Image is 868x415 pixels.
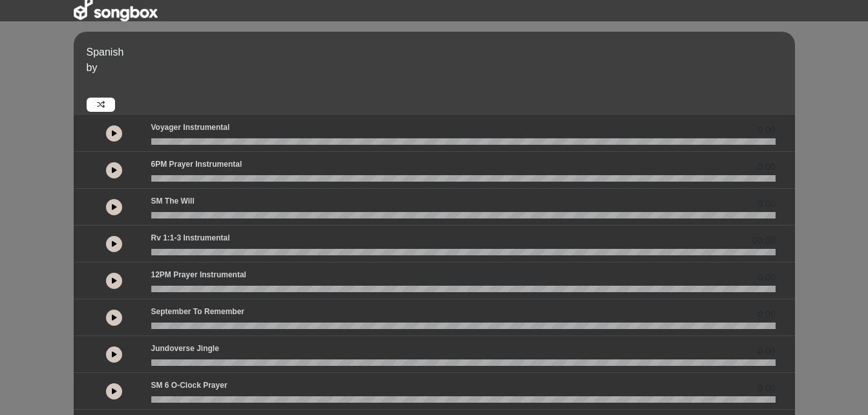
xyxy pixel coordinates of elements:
[87,45,792,60] p: Spanish
[151,343,219,354] p: Jundoverse Jingle
[757,197,775,211] span: 0.00
[151,232,230,244] p: Rv 1:1-3 Instrumental
[151,122,230,133] p: Voyager Instrumental
[757,123,775,137] span: 0.00
[87,62,98,73] span: by
[757,345,775,358] span: 0.00
[151,195,195,207] p: SM The Will
[151,379,228,391] p: SM 6 o-clock prayer
[757,160,775,174] span: 0.00
[757,308,775,321] span: 0.00
[757,381,775,395] span: 0.00
[757,271,775,284] span: 0.00
[151,269,246,281] p: 12PM Prayer Instrumental
[151,306,245,317] p: September to Remember
[752,234,775,248] span: 00:00
[151,158,242,170] p: 6PM Prayer Instrumental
